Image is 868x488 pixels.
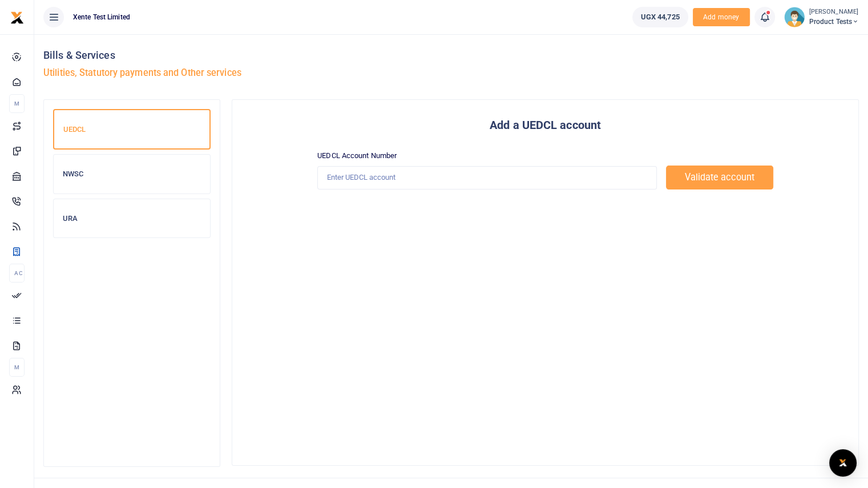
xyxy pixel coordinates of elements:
[10,11,24,25] img: logo-small
[237,118,854,132] h6: Add a UEDCL account
[53,154,211,199] a: NWSC
[63,170,201,179] h6: NWSC
[10,13,24,21] a: logo-small logo-large logo-large
[43,49,859,62] h4: Bills & Services
[693,8,750,27] span: Add money
[53,199,211,243] a: URA
[53,109,211,155] a: UEDCL
[641,11,680,23] span: UGX 44,725
[809,17,859,27] span: Product Tests
[68,12,135,22] span: Xente Test Limited
[829,449,857,477] div: Open Intercom Messenger
[317,150,397,162] label: UEDCL Account Number
[9,358,25,377] li: M
[43,67,859,79] h5: Utilities, Statutory payments and Other services
[693,8,750,27] li: Toup your wallet
[693,12,750,21] a: Add money
[666,166,773,189] button: Validate account
[784,7,859,27] a: profile-user [PERSON_NAME] Product Tests
[784,7,805,27] img: profile-user
[632,7,688,27] a: UGX 44,725
[63,214,201,223] h6: URA
[809,7,859,17] small: [PERSON_NAME]
[9,94,25,113] li: M
[63,125,200,134] h6: UEDCL
[317,166,657,189] input: Enter UEDCL account
[628,7,693,27] li: Wallet ballance
[9,264,25,283] li: Ac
